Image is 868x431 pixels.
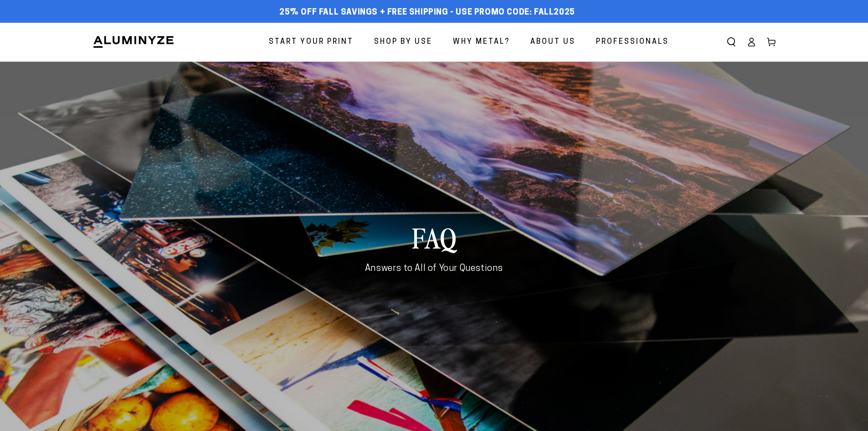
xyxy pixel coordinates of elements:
a: Why Metal? [446,30,517,54]
p: Answers to All of Your Questions [291,262,578,275]
span: Shop By Use [374,36,432,49]
span: Start Your Print [269,36,354,49]
h2: FAQ [291,219,578,255]
img: Aluminyze [92,35,175,49]
summary: Search our site [721,32,741,52]
a: About Us [524,30,582,54]
a: Shop By Use [367,30,439,54]
a: Professionals [589,30,676,54]
span: About Us [530,36,575,49]
span: Professionals [596,36,669,49]
a: Start Your Print [262,30,360,54]
span: Why Metal? [453,36,510,49]
span: 25% off FALL Savings + Free Shipping - Use Promo Code: FALL2025 [279,8,575,18]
